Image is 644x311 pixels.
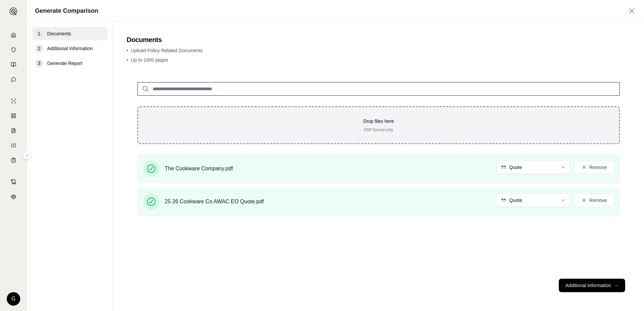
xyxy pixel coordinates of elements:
[4,124,23,137] a: Claim Coverage
[127,57,128,63] span: •
[149,118,608,125] p: Drop files here
[23,151,31,160] button: Expand sidebar
[35,44,43,53] div: 2
[7,5,20,18] button: Expand sidebar
[4,58,23,71] a: Prompt Library
[165,198,264,206] span: 25 26 Cookware Co AWAC EO Quote.pdf
[9,7,18,15] img: Expand sidebar
[4,109,23,123] a: Policy Comparisons
[574,161,614,174] button: Remove
[4,175,23,188] a: Contract Analysis
[149,127,608,133] p: PDF format only
[559,279,625,292] button: Additional Information→
[127,35,631,44] h2: Documents
[35,59,43,67] div: 3
[4,43,23,57] a: Documents Vault
[47,60,82,67] span: Generate Report
[47,45,93,52] span: Additional Information
[131,57,168,63] span: Up to 1000 pages
[4,28,23,42] a: Home
[4,73,23,86] a: Chat
[35,6,98,15] h1: Generate Comparison
[574,194,614,207] button: Remove
[4,190,23,203] a: Legal Search Engine
[165,165,233,173] span: The Cookware Company.pdf
[127,48,128,53] span: •
[4,139,23,152] a: Custom Report
[4,94,23,108] a: Single Policy
[131,48,202,53] span: Upload Policy Related Documents
[614,282,618,289] span: →
[35,30,43,38] div: 1
[4,153,23,167] a: Coverage Table
[47,30,71,37] span: Documents
[7,292,20,306] div: G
